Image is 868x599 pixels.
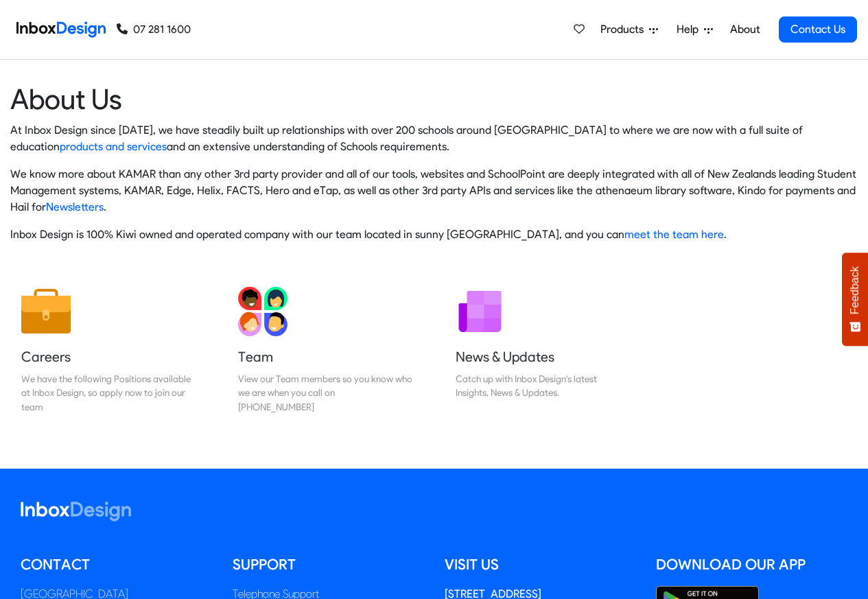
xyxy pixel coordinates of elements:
p: Inbox Design is 100% Kiwi owned and operated company with our team located in sunny [GEOGRAPHIC_D... [10,226,858,243]
a: News & Updates Catch up with Inbox Design's latest Insights, News & Updates. [445,276,641,425]
img: logo_inboxdesign_white.svg [21,502,131,521]
a: 07 281 1600 [117,21,191,38]
button: Feedback - Show survey [842,252,868,346]
div: View our Team members so you know who we are when you call on [PHONE_NUMBER] [238,372,412,414]
h5: Support [233,554,424,575]
h5: Visit us [445,554,636,575]
a: Contact Us [779,16,857,43]
span: Feedback [849,266,861,314]
a: Newsletters [46,200,104,213]
heading: About Us [10,82,858,117]
img: 2022_01_12_icon_newsletter.svg [456,287,505,336]
h5: Download our App [656,554,847,575]
a: About [726,16,764,43]
a: Help [671,16,718,43]
p: We know more about KAMAR than any other 3rd party provider and all of our tools, websites and Sch... [10,166,858,215]
span: Help [677,21,704,38]
a: Products [595,16,664,43]
a: Team View our Team members so you know who we are when you call on [PHONE_NUMBER] [227,276,423,425]
a: products and services [60,140,167,153]
div: Catch up with Inbox Design's latest Insights, News & Updates. [456,372,630,400]
span: Products [600,21,649,38]
h5: Team [238,347,412,366]
h5: News & Updates [456,347,630,366]
a: meet the team here [624,228,724,241]
img: 2022_01_13_icon_team.svg [238,287,288,336]
p: At Inbox Design since [DATE], we have steadily built up relationships with over 200 schools aroun... [10,122,858,155]
div: We have the following Positions available at Inbox Design, so apply now to join our team [21,372,196,414]
h5: Careers [21,347,196,366]
a: Careers We have the following Positions available at Inbox Design, so apply now to join our team [10,276,207,425]
h5: Contact [21,554,212,575]
img: 2022_01_13_icon_job.svg [21,287,71,336]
